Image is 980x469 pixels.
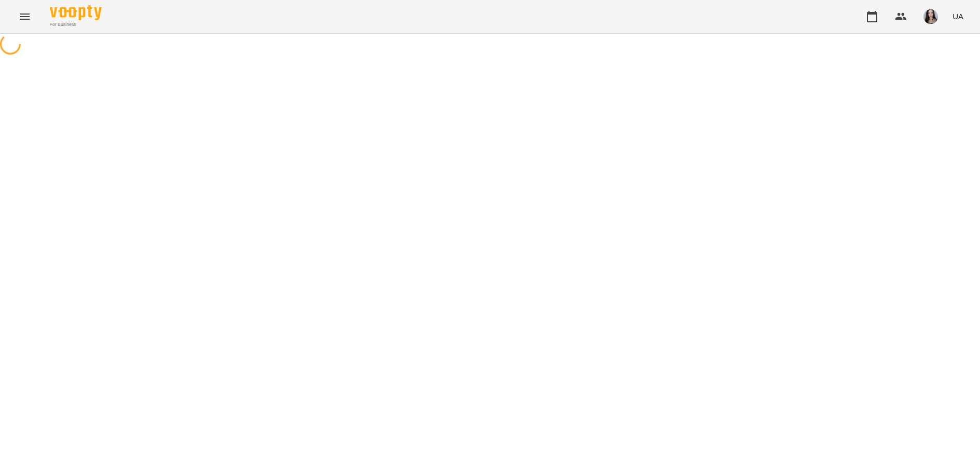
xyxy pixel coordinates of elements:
button: Menu [12,4,37,29]
span: For Business [50,21,102,28]
img: Voopty Logo [50,5,102,20]
button: UA [948,7,968,26]
img: 23d2127efeede578f11da5c146792859.jpg [923,9,938,24]
span: UA [953,11,963,22]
